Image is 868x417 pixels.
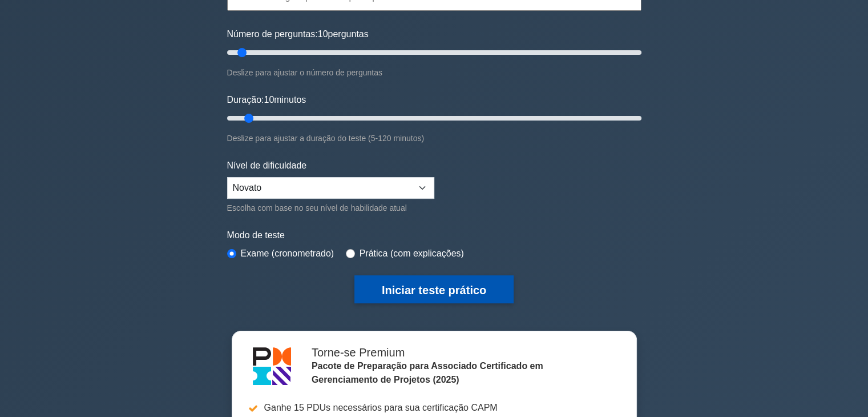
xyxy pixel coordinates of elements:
font: Número de perguntas: [227,29,318,39]
button: Iniciar teste prático [354,275,514,303]
font: Prática (com explicações) [360,248,464,258]
font: 10 [264,95,274,105]
font: Exame (cronometrado) [241,248,334,258]
font: Iniciar teste prático [382,284,486,296]
font: Deslize para ajustar a duração do teste (5-120 minutos) [227,134,425,143]
font: 10 [318,29,328,39]
font: Escolha com base no seu nível de habilidade atual [227,203,407,212]
font: Modo de teste [227,230,285,240]
font: Deslize para ajustar o número de perguntas [227,68,382,77]
font: Duração: [227,95,264,105]
font: perguntas [328,29,369,39]
font: Nível de dificuldade [227,161,307,170]
font: minutos [274,95,306,105]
